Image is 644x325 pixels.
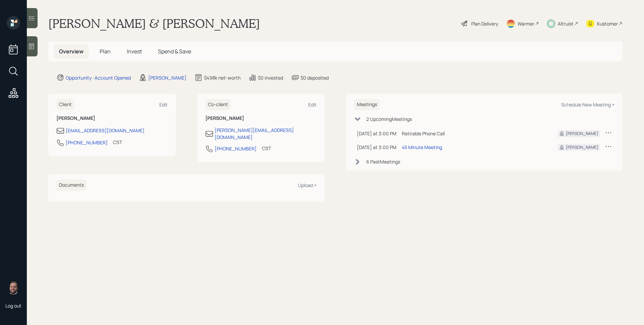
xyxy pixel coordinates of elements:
div: [DATE] at 3:00 PM [357,130,396,137]
div: Log out [5,303,21,309]
div: $0 invested [258,74,283,81]
h6: [PERSON_NAME] [56,115,168,121]
div: [EMAIL_ADDRESS][DOMAIN_NAME] [66,127,145,134]
div: [PERSON_NAME] [566,131,598,137]
div: Upload + [298,182,317,188]
div: Kustomer [597,20,618,27]
h6: Meetings [354,99,380,110]
h6: Co-client [205,99,231,110]
div: Edit [159,101,168,108]
div: [PERSON_NAME] [148,74,186,81]
div: Schedule New Meeting + [561,101,614,108]
div: Opportunity · Account Opened [66,74,131,81]
div: 6 Past Meeting s [366,158,400,165]
div: [PERSON_NAME] [566,144,598,150]
div: Edit [308,101,317,108]
div: 2 Upcoming Meeting s [366,115,412,123]
div: [PHONE_NUMBER] [66,139,108,146]
h1: [PERSON_NAME] & [PERSON_NAME] [48,16,260,31]
div: Retirable Phone Call [402,130,547,137]
div: [PERSON_NAME][EMAIL_ADDRESS][DOMAIN_NAME] [215,127,317,141]
div: Altruist [558,20,574,27]
div: [DATE] at 3:00 PM [357,144,396,151]
div: [PHONE_NUMBER] [215,145,257,152]
span: Invest [127,48,142,55]
div: $0 deposited [301,74,329,81]
div: Warmer [518,20,534,27]
div: $498k net-worth [204,74,240,81]
h6: [PERSON_NAME] [205,115,317,121]
div: CST [113,139,122,146]
h6: Client [56,99,74,110]
div: CST [262,145,271,152]
h6: Documents [56,180,87,191]
div: 45 Minute Meeting [402,144,442,151]
span: Overview [59,48,84,55]
div: Plan Delivery [471,20,498,27]
span: Plan [100,48,111,55]
img: james-distasi-headshot.png [7,281,20,294]
span: Spend & Save [158,48,191,55]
